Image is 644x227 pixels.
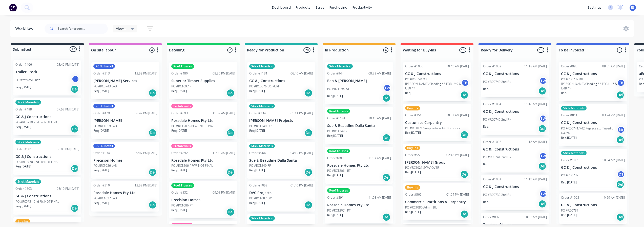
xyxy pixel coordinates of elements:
div: Del [382,134,390,142]
div: Order #944 [327,71,344,76]
p: Rossdale Homes Pty Ltd [171,119,235,123]
div: Stick MaterialsOrder #113106:40 AM [DATE]GC & J ConstructionsPO #RC0676 UCF/URFReq.[DATE]Del [247,62,315,99]
div: 10:29 AM [DATE] [602,195,625,200]
div: Order #310 [93,183,110,188]
p: Req. [DATE] [327,134,343,138]
p: Sue & Beaudine Dalla Santa [249,158,313,163]
p: PO #RC1087 LWF [249,196,273,201]
div: settings [585,4,604,11]
div: Order #1003 [483,140,501,144]
div: RCPL Install [93,144,115,148]
p: Req. [DATE] [171,208,187,212]
p: GC & J Constructions [561,203,625,207]
div: Order #100111:13 AM [DATE]GC & J ConstructionsPO #RC0739 2nd FixTWReq.Del [481,175,549,210]
div: Del [538,87,546,95]
img: Factory [9,4,17,11]
div: 12:59 PM [DATE] [135,71,157,76]
p: Rossdale Homes Pty Ltd [171,158,235,163]
div: 10:43 AM [DATE] [446,64,469,69]
div: Order #46603:46 PM [DATE]Trailer StockPO #**MASTER**JBReq.[DATE]Del [13,60,81,96]
div: Del [460,210,468,218]
div: Del [226,129,235,137]
div: RCPL InstallOrder #31312:59 PM [DATE][PERSON_NAME] ServicesPO #RC0743 LABReq.[DATE]Del [91,62,159,99]
div: 10:03 AM [DATE] [524,215,547,219]
p: Req. [DATE] [15,204,31,209]
div: 08:56 PM [DATE] [213,71,235,76]
div: 12:52 PM [DATE] [135,183,157,188]
p: Req. [483,162,489,166]
div: Stick Materials [249,216,275,221]
div: Order #1001 [483,177,501,182]
div: Order #501 [15,147,32,152]
p: Req. [DATE] [249,201,265,205]
div: Order #893 [171,111,188,116]
div: Stick MaterialsOrder #50108:05 PM [DATE]GC & J ConstructionsPO #RC0730 2nd Fix NOT FINALReq.[DATE... [13,138,81,175]
div: Stick MaterialsOrder #96404:12 PM [DATE]Sue & Beaudine Dalla SantaPO #RC1249 RFReq.[DATE]Del [247,142,315,179]
div: Del [460,91,468,99]
div: DT [617,171,625,178]
div: Order #100010:43 AM [DATE]GC & J ConstructionsPO #RC0741/42 [PERSON_NAME]/Cladding ** FOR U49 & U... [403,62,471,101]
div: Order #837 [483,215,500,219]
p: Req. [DATE] [15,85,31,89]
p: PO #RC1037 LAB [93,196,117,201]
div: 08:59 AM [DATE] [368,71,391,76]
p: GC & J Constructions [561,121,625,125]
p: PO #RC0731 2nd Fix NOT FINAL [15,199,59,204]
div: Prefab walls [171,104,193,108]
p: PO #RC1194 WF [327,87,350,91]
div: purchasing [327,4,350,11]
div: Order #964 [249,151,266,155]
p: Req. [DATE] [15,164,31,169]
div: 11:09 AM [DATE] [213,111,235,116]
div: TB [617,79,625,87]
div: Order #555 [405,153,422,157]
div: TW [539,152,547,160]
p: Req. [DATE] [405,130,421,135]
div: Order #532 [171,190,188,195]
p: GC & J Constructions [15,194,79,198]
div: Del [149,201,157,209]
div: 08:05 PM [DATE] [57,147,79,152]
div: Buy InsOrder #35110:01 AM [DATE]Customise CarpentryPO #RC1071 Swap Return 1/6.0 to stockReq.[DATE... [403,104,471,141]
div: 01:40 PM [DATE] [290,183,313,188]
div: Order #480 [171,71,188,76]
p: PO #RC0741/42 [PERSON_NAME]/Cladding ** FOR U49 & U50 ** [405,77,461,91]
p: Req. [DATE] [561,136,577,140]
div: Workflow [15,26,36,32]
div: 01:11 PM [DATE] [290,111,313,116]
span: ES [631,5,635,10]
p: Commercial Partitions & Carpentry [405,200,469,204]
p: Req. [DATE] [405,210,421,214]
div: 10:01 AM [DATE] [446,113,469,118]
div: 11:08 AM [DATE] [368,195,391,200]
div: 03:24 PM [DATE] [602,113,625,118]
div: Buy InsOrder #55502:43 PM [DATE][PERSON_NAME] GroupPO #RC1021 SWAPOVERReq.[DATE]Del [403,144,471,181]
div: 03:46 PM [DATE] [57,62,79,67]
div: Del [149,129,157,137]
div: 11:18 AM [DATE] [524,102,547,106]
div: Stick Materials [561,106,587,110]
div: Del [460,131,468,139]
div: Order #99808:51 AM [DATE]GC & J ConstructionsPO #RC0739/40 [PERSON_NAME]/Cladding ** FOR U47 & U4... [559,62,627,101]
div: productivity [350,4,375,11]
p: PO #RC0729 2nd Fix NOT FINAL [15,120,59,125]
div: 10:13 AM [DATE] [368,116,391,121]
div: Buy Ins [405,146,420,150]
p: GC & J Constructions [15,155,79,159]
div: TW [383,84,391,92]
p: Sue & Beaudine Dalla Santa [327,124,391,128]
input: Search for orders... [58,24,108,34]
p: Rossdale Homes Pty Ltd [327,163,391,168]
div: Del [71,125,79,133]
div: products [293,4,313,11]
p: PO #RC0741 2nd Fix [483,155,511,159]
div: Del [538,162,546,170]
div: Del [71,164,79,173]
p: PO #RC0676 UCF/URF [249,84,280,89]
div: Stick MaterialsOrder #49807:53 PM [DATE]GC & J ConstructionsPO #RC0729 2nd Fix NOT FINALReq.[DATE... [13,98,81,135]
p: [PERSON_NAME] Group [405,160,469,165]
div: 11:13 AM [DATE] [524,177,547,182]
p: Req. [483,87,489,91]
div: Del [304,201,313,209]
p: DVC Projects [249,191,313,195]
